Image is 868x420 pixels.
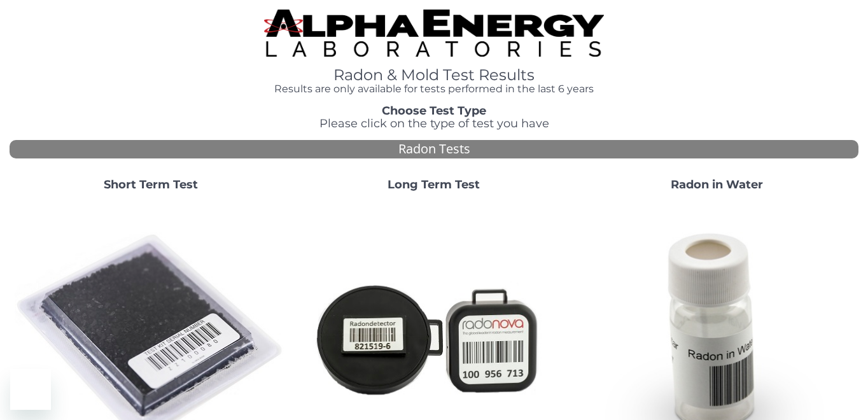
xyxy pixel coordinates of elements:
[264,67,604,83] h1: Radon & Mold Test Results
[264,10,604,57] img: TightCrop.jpg
[671,178,763,192] strong: Radon in Water
[104,178,198,192] strong: Short Term Test
[388,178,480,192] strong: Long Term Test
[319,116,549,130] span: Please click on the type of test you have
[10,369,51,410] iframe: Button to launch messaging window
[382,104,486,118] strong: Choose Test Type
[10,140,858,158] div: Radon Tests
[264,83,604,95] h4: Results are only available for tests performed in the last 6 years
